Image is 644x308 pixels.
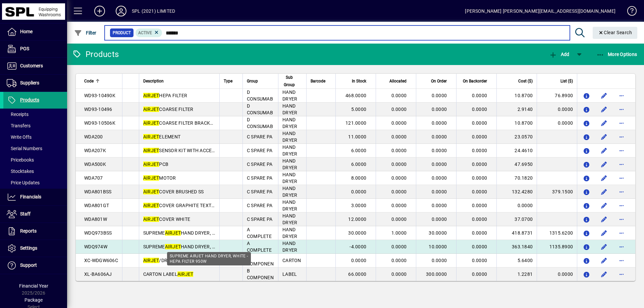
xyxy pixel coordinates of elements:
td: 0.0000 [537,267,577,281]
button: Edit [599,90,609,101]
span: HAND DRYER [282,144,297,157]
span: HEPA FILTER [143,93,187,98]
div: [PERSON_NAME] [PERSON_NAME][EMAIL_ADDRESS][DOMAIN_NAME] [465,6,615,16]
span: Home [20,29,33,34]
span: 30.0000 [429,230,447,236]
button: More options [616,214,627,225]
span: WDA500K [84,162,106,167]
div: Products [72,49,119,60]
button: More Options [595,48,639,60]
td: 1.2281 [496,267,537,281]
td: 1315.6200 [537,226,577,240]
button: Edit [599,228,609,238]
span: Cost ($) [518,77,533,85]
span: SUPREME HAND DRYER, [MEDICAL_DATA] - HEPA FILTER 950W [143,230,294,236]
td: 132.4280 [496,185,537,199]
em: AIRJET [143,93,159,98]
button: Edit [599,131,609,142]
button: Edit [599,200,609,211]
a: Serial Numbers [3,143,67,154]
button: Edit [599,186,609,197]
button: More options [616,186,627,197]
span: WDA207K [84,148,106,153]
span: 30.0000 [348,230,366,236]
div: Group [247,77,274,85]
em: AIRJET [143,162,159,167]
span: C SPARE PA [247,162,273,167]
button: Edit [599,118,609,128]
td: 418.8731 [496,226,537,240]
a: Settings [3,240,67,257]
span: WD93-10506K [84,120,115,126]
a: Stocktakes [3,166,67,177]
span: Write Offs [7,134,32,140]
span: WD93-10490K [84,93,115,98]
span: A COMPLETE [247,241,272,253]
div: On Backorder [461,77,493,85]
td: 23.0570 [496,130,537,144]
span: Receipts [7,112,29,117]
span: C SPARE PA [247,134,273,139]
span: 0.0000 [432,120,447,126]
span: WDA707 [84,175,103,181]
div: Type [224,77,238,85]
span: Support [20,262,37,268]
button: Edit [599,145,609,156]
span: 0.0000 [391,217,407,222]
div: Barcode [311,77,331,85]
span: WDA801GT [84,203,109,208]
em: AIRJET [143,134,159,139]
span: 0.0000 [472,162,487,167]
span: /DRI BUBBLE CARTON OUTER [143,258,224,263]
button: Profile [110,5,132,17]
a: Pricebooks [3,154,67,166]
button: Add [547,48,571,60]
span: In Stock [352,77,366,85]
span: XL-BA606AJ [84,271,112,277]
td: 2.9140 [496,103,537,116]
span: Price Updates [7,180,40,185]
span: 0.0000 [391,107,407,112]
span: 0.0000 [391,258,407,263]
a: Receipts [3,109,67,120]
a: Transfers [3,120,67,131]
div: On Order [420,77,453,85]
span: SENSOR KIT WITH ACCENT LIGHTS [143,148,236,153]
span: 66.0000 [348,271,366,277]
span: 0.0000 [472,230,487,236]
span: CARTON [282,258,301,263]
span: 0.0000 [351,258,367,263]
button: Edit [599,104,609,115]
span: 6.0000 [351,148,367,153]
span: 0.0000 [391,271,407,277]
span: 0.0000 [472,189,487,194]
em: AIRJET [143,258,159,263]
span: Financials [20,194,41,199]
span: MOTOR [143,175,176,181]
span: 0.0000 [472,244,487,249]
span: C SPARE PA [247,217,273,222]
span: Staff [20,211,31,217]
a: Reports [3,223,67,240]
td: 10.8700 [496,116,537,130]
span: COARSE FILTER BRACKET & FILTER [143,120,236,126]
span: 0.0000 [432,134,447,139]
button: More options [616,173,627,183]
span: HAND DRYER [282,172,297,184]
em: AIRJET [143,148,159,153]
span: 0.0000 [472,175,487,181]
span: Clear Search [598,30,632,35]
span: POS [20,46,29,51]
span: 0.0000 [391,120,407,126]
span: 0.0000 [391,244,407,249]
td: 363.1840 [496,240,537,254]
span: Allocated [389,77,407,85]
span: 0.0000 [432,175,447,181]
span: -4.0000 [350,244,366,249]
span: 0.0000 [391,148,407,153]
button: More options [616,90,627,101]
span: SUPREME HAND DRYER, WHITE - HEPA FILTER 950W [143,244,272,249]
em: AIRJET [177,271,194,277]
span: WDQ974W [84,244,107,249]
button: More options [616,255,627,266]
